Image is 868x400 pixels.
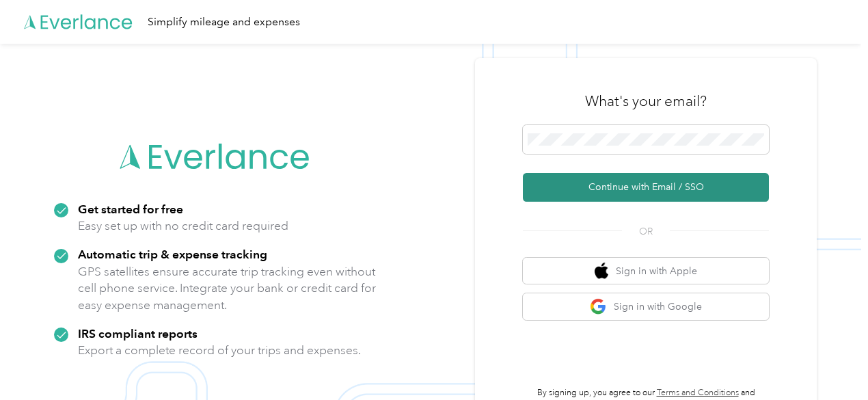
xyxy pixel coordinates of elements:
strong: Automatic trip & expense tracking [78,247,267,261]
p: GPS satellites ensure accurate trip tracking even without cell phone service. Integrate your bank... [78,263,377,314]
p: Export a complete record of your trips and expenses. [78,342,361,359]
img: apple logo [595,263,608,280]
strong: IRS compliant reports [78,326,198,341]
button: apple logoSign in with Apple [523,258,769,284]
button: Continue with Email / SSO [523,173,769,202]
span: OR [622,224,670,239]
button: google logoSign in with Google [523,293,769,320]
strong: Get started for free [78,202,183,216]
h3: What's your email? [585,92,707,111]
p: Easy set up with no credit card required [78,217,288,235]
a: Terms and Conditions [657,388,739,398]
div: Simplify mileage and expenses [148,14,300,31]
img: google logo [590,298,607,315]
